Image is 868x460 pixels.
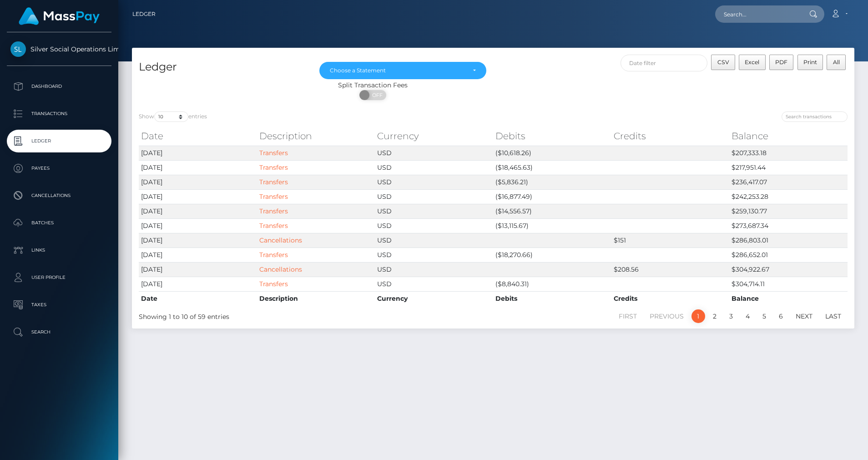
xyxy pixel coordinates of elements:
[791,309,818,323] a: Next
[139,146,257,160] td: [DATE]
[691,309,705,323] a: 1
[797,55,823,70] button: Print
[739,55,766,70] button: Excel
[259,251,288,259] a: Transfers
[364,90,387,100] span: OFF
[139,175,257,189] td: [DATE]
[7,184,111,207] a: Cancellations
[757,309,771,323] a: 5
[493,248,611,262] td: ($18,270.66)
[257,291,375,306] th: Description
[774,309,788,323] a: 6
[139,189,257,204] td: [DATE]
[741,309,755,323] a: 4
[729,277,848,291] td: $304,714.11
[375,204,493,218] td: USD
[375,189,493,204] td: USD
[259,280,288,288] a: Transfers
[729,248,848,262] td: $286,652.01
[729,175,848,189] td: $236,417.07
[375,175,493,189] td: USD
[745,59,759,66] span: Excel
[375,233,493,248] td: USD
[7,239,111,262] a: Links
[10,243,108,257] p: Links
[139,111,207,122] label: Show entries
[833,59,840,66] span: All
[154,111,188,122] select: Showentries
[375,146,493,160] td: USD
[257,127,375,145] th: Description
[7,321,111,344] a: Search
[259,163,288,172] a: Transfers
[708,309,722,323] a: 2
[769,55,794,70] button: PDF
[611,127,730,145] th: Credits
[717,59,729,66] span: CSV
[724,309,738,323] a: 3
[621,55,707,71] input: Date filter
[139,277,257,291] td: [DATE]
[10,325,108,339] p: Search
[7,102,111,125] a: Transactions
[139,233,257,248] td: [DATE]
[729,291,848,306] th: Balance
[10,134,108,148] p: Ledger
[139,204,257,218] td: [DATE]
[259,265,302,273] a: Cancellations
[493,204,611,218] td: ($14,556.57)
[493,189,611,204] td: ($16,877.49)
[319,62,486,79] button: Choose a Statement
[139,291,257,306] th: Date
[729,233,848,248] td: $286,803.01
[139,262,257,277] td: [DATE]
[139,160,257,175] td: [DATE]
[259,192,288,201] a: Transfers
[711,55,735,70] button: CSV
[139,127,257,145] th: Date
[729,262,848,277] td: $304,922.67
[7,130,111,152] a: Ledger
[375,277,493,291] td: USD
[611,262,730,277] td: $208.56
[729,189,848,204] td: $242,253.28
[375,160,493,175] td: USD
[259,222,288,230] a: Transfers
[10,216,108,230] p: Batches
[493,277,611,291] td: ($8,840.31)
[375,127,493,145] th: Currency
[10,107,108,121] p: Transactions
[139,59,306,75] h4: Ledger
[375,291,493,306] th: Currency
[493,218,611,233] td: ($13,115.67)
[7,75,111,98] a: Dashboard
[611,291,730,306] th: Credits
[7,212,111,234] a: Batches
[493,175,611,189] td: ($5,836.21)
[729,204,848,218] td: $259,130.77
[10,189,108,202] p: Cancellations
[375,218,493,233] td: USD
[10,271,108,284] p: User Profile
[729,218,848,233] td: $273,687.34
[330,67,465,74] div: Choose a Statement
[259,236,302,244] a: Cancellations
[820,309,846,323] a: Last
[10,41,26,57] img: Silver Social Operations Limited
[139,218,257,233] td: [DATE]
[493,291,611,306] th: Debits
[803,59,817,66] span: Print
[139,248,257,262] td: [DATE]
[493,160,611,175] td: ($18,465.63)
[139,308,426,322] div: Showing 1 to 10 of 59 entries
[493,146,611,160] td: ($10,618.26)
[715,5,801,23] input: Search...
[611,233,730,248] td: $151
[782,111,848,122] input: Search transactions
[827,55,846,70] button: All
[775,59,787,66] span: PDF
[7,157,111,180] a: Payees
[493,127,611,145] th: Debits
[729,160,848,175] td: $217,951.44
[259,178,288,186] a: Transfers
